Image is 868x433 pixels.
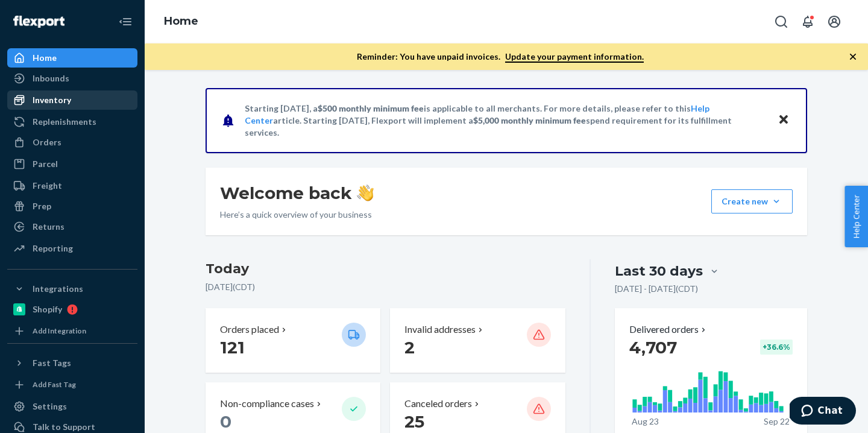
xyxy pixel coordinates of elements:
[629,323,708,337] button: Delivered orders
[7,378,137,392] a: Add Fast Tag
[7,239,137,258] a: Reporting
[7,300,137,319] a: Shopify
[7,48,137,68] a: Home
[206,308,380,373] button: Orders placed 121
[33,200,51,212] div: Prep
[113,10,137,34] button: Close Navigation
[33,242,73,254] div: Reporting
[220,182,374,204] h1: Welcome back
[33,221,64,233] div: Returns
[615,262,703,280] div: Last 30 days
[164,14,198,28] a: Home
[505,51,644,63] a: Update your payment information.
[33,72,69,84] div: Inbounds
[615,283,698,295] p: [DATE] - [DATE] ( CDT )
[220,411,231,432] span: 0
[404,323,476,337] p: Invalid addresses
[13,16,64,28] img: Flexport logo
[220,397,314,411] p: Non-compliance cases
[33,357,71,369] div: Fast Tags
[220,323,279,337] p: Orders placed
[7,353,137,373] button: Fast Tags
[7,324,137,338] a: Add Integration
[7,154,137,174] a: Parcel
[220,337,245,358] span: 121
[7,197,137,216] a: Prep
[33,400,67,412] div: Settings
[7,133,137,152] a: Orders
[33,326,86,336] div: Add Integration
[33,116,96,128] div: Replenishments
[357,185,374,201] img: hand-wave emoji
[796,10,820,34] button: Open notifications
[769,10,793,34] button: Open Search Box
[844,186,868,247] button: Help Center
[33,283,83,295] div: Integrations
[33,94,71,106] div: Inventory
[764,416,790,428] p: Sep 22
[7,217,137,236] a: Returns
[7,69,137,88] a: Inbounds
[357,51,644,63] p: Reminder: You have unpaid invoices.
[390,308,565,373] button: Invalid addresses 2
[33,158,58,170] div: Parcel
[33,303,62,315] div: Shopify
[206,259,565,279] h3: Today
[33,379,76,390] div: Add Fast Tag
[318,103,424,113] span: $500 monthly minimum fee
[7,176,137,195] a: Freight
[776,112,791,129] button: Close
[206,281,565,293] p: [DATE] ( CDT )
[629,337,677,358] span: 4,707
[7,279,137,299] button: Integrations
[404,397,472,411] p: Canceled orders
[220,209,374,221] p: Here’s a quick overview of your business
[760,340,793,355] div: + 36.6 %
[7,397,137,416] a: Settings
[404,337,415,358] span: 2
[790,397,856,427] iframe: Opens a widget where you can chat to one of our agents
[404,411,424,432] span: 25
[711,189,793,213] button: Create new
[154,4,208,39] ol: breadcrumbs
[822,10,846,34] button: Open account menu
[33,180,62,192] div: Freight
[33,421,95,433] div: Talk to Support
[33,52,57,64] div: Home
[473,115,586,125] span: $5,000 monthly minimum fee
[245,103,766,139] p: Starting [DATE], a is applicable to all merchants. For more details, please refer to this article...
[7,90,137,110] a: Inventory
[7,112,137,131] a: Replenishments
[33,136,61,148] div: Orders
[632,416,659,428] p: Aug 23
